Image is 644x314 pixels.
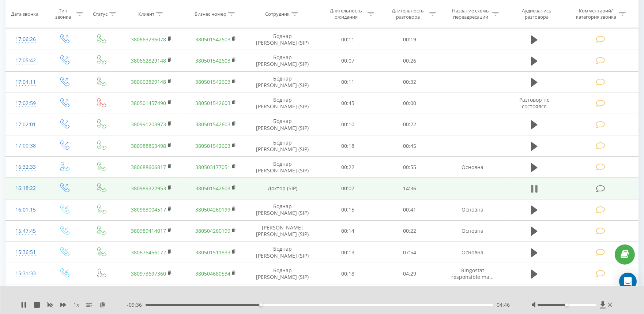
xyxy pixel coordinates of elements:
[513,8,561,20] div: Аудиозапись разговора
[195,270,230,277] a: 380504680534
[379,93,441,114] td: 00:00
[52,8,74,20] div: Тип звонка
[497,301,510,309] span: 04:46
[138,11,154,17] div: Клиент
[195,11,226,17] div: Бизнес номер
[131,100,166,106] a: 380501457490
[379,242,441,263] td: 07:54
[131,36,166,43] a: 380663236078
[195,185,230,192] a: 380501542603
[131,142,166,149] a: 380988863498
[74,301,79,309] span: 1 x
[451,8,490,20] div: Название схемы переадресации
[131,57,166,64] a: 380662829148
[131,206,166,213] a: 380983004517
[379,71,441,93] td: 00:32
[317,263,379,284] td: 00:18
[379,114,441,135] td: 00:22
[248,199,317,220] td: Боднар [PERSON_NAME] (SIP)
[379,178,441,199] td: 14:36
[248,114,317,135] td: Боднар [PERSON_NAME] (SIP)
[565,303,568,306] div: Accessibility label
[195,164,230,171] a: 380503177051
[379,29,441,50] td: 00:19
[195,78,230,85] a: 380501542603
[265,11,290,17] div: Сотрудник
[248,50,317,71] td: Боднар [PERSON_NAME] (SIP)
[317,157,379,178] td: 00:22
[131,185,166,192] a: 380989322953
[317,178,379,199] td: 00:07
[127,301,146,309] span: - 09:36
[440,199,505,220] td: Основна
[440,284,505,306] td: Основна
[575,8,617,20] div: Комментарий/категория звонка
[379,50,441,71] td: 00:26
[131,164,166,171] a: 380688606817
[131,227,166,234] a: 380989414017
[131,121,166,128] a: 380991203973
[93,11,108,17] div: Статус
[379,199,441,220] td: 00:41
[13,75,38,89] div: 17:04:11
[259,303,262,306] div: Accessibility label
[248,135,317,157] td: Боднар [PERSON_NAME] (SIP)
[195,121,230,128] a: 380501542603
[248,71,317,93] td: Боднар [PERSON_NAME] (SIP)
[195,36,230,43] a: 380501542603
[11,11,38,17] div: Дата звонка
[13,96,38,111] div: 17:02:59
[13,224,38,238] div: 15:47:45
[195,206,230,213] a: 380504260199
[131,249,166,256] a: 380675456172
[248,157,317,178] td: Боднар [PERSON_NAME] (SIP)
[317,50,379,71] td: 00:07
[13,117,38,132] div: 17:02:01
[317,220,379,242] td: 00:14
[388,8,428,20] div: Длительность разговора
[13,139,38,153] div: 17:00:38
[13,245,38,259] div: 15:36:51
[519,96,550,110] span: Разговор не состоялся
[327,8,366,20] div: Длительность ожидания
[195,227,230,234] a: 380504260199
[440,220,505,242] td: Основна
[13,181,38,195] div: 16:18:22
[379,135,441,157] td: 00:45
[195,100,230,106] a: 380501542603
[248,284,317,306] td: Боднар [PERSON_NAME] (SIP)
[317,135,379,157] td: 00:18
[248,178,317,199] td: Доктор (SIP)
[13,32,38,46] div: 17:06:26
[379,157,441,178] td: 00:55
[13,160,38,174] div: 16:32:33
[195,249,230,256] a: 380501511833
[317,71,379,93] td: 00:11
[248,263,317,284] td: Боднар [PERSON_NAME] (SIP)
[195,142,230,149] a: 380501542603
[379,284,441,306] td: 02:27
[317,114,379,135] td: 00:10
[131,270,166,277] a: 380973697360
[451,267,494,280] span: Ringostat responsible ma...
[379,220,441,242] td: 00:22
[13,266,38,281] div: 15:31:33
[13,53,38,68] div: 17:05:42
[317,29,379,50] td: 00:11
[317,199,379,220] td: 00:15
[13,203,38,217] div: 16:01:15
[195,57,230,64] a: 380501542603
[619,273,637,290] div: Open Intercom Messenger
[379,263,441,284] td: 04:29
[317,93,379,114] td: 00:45
[440,157,505,178] td: Основна
[248,242,317,263] td: Боднар [PERSON_NAME] (SIP)
[248,220,317,242] td: [PERSON_NAME] [PERSON_NAME] (SIP)
[317,284,379,306] td: 00:16
[131,78,166,85] a: 380662829148
[248,29,317,50] td: Боднар [PERSON_NAME] (SIP)
[317,242,379,263] td: 00:13
[440,242,505,263] td: Основна
[248,93,317,114] td: Боднар [PERSON_NAME] (SIP)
